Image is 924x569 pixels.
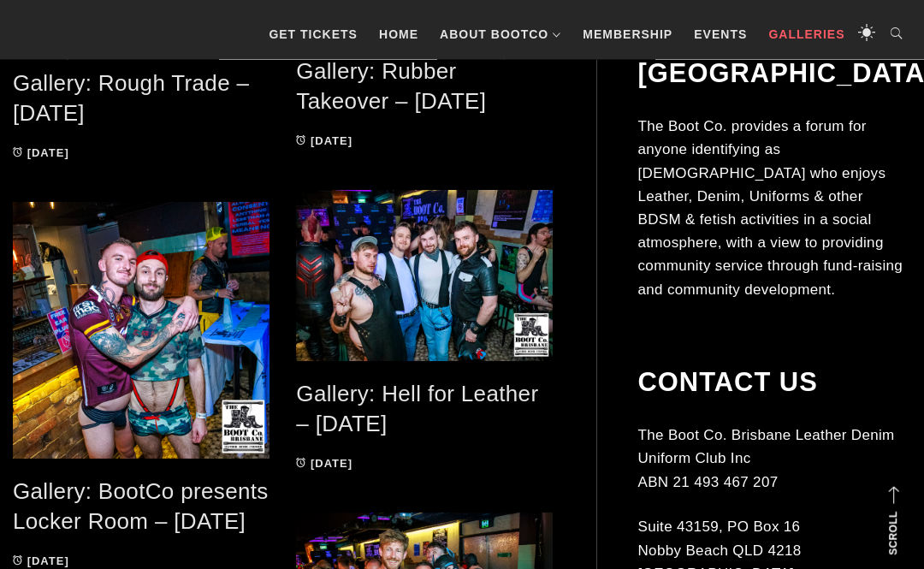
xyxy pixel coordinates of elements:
[760,9,853,60] a: Galleries
[13,71,249,127] a: Gallery: Rough Trade – [DATE]
[887,512,899,555] strong: Scroll
[638,115,911,301] p: The Boot Co. provides a forum for anyone identifying as [DEMOGRAPHIC_DATA] who enjoys Leather, De...
[296,458,352,471] a: [DATE]
[296,135,352,148] a: [DATE]
[13,147,69,160] a: [DATE]
[296,382,538,437] a: Gallery: Hell for Leather – [DATE]
[260,9,366,60] a: GET TICKETS
[638,424,911,494] p: The Boot Co. Brisbane Leather Denim Uniform Club Inc ABN 21 493 467 207
[574,9,681,60] a: Membership
[13,555,69,568] a: [DATE]
[431,9,570,60] a: About BootCo
[685,9,755,60] a: Events
[638,366,911,398] h2: Contact Us
[370,9,427,60] a: Home
[311,135,352,148] time: [DATE]
[27,147,69,160] time: [DATE]
[13,479,269,535] a: Gallery: BootCo presents Locker Room – [DATE]
[311,458,352,471] time: [DATE]
[27,555,69,568] time: [DATE]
